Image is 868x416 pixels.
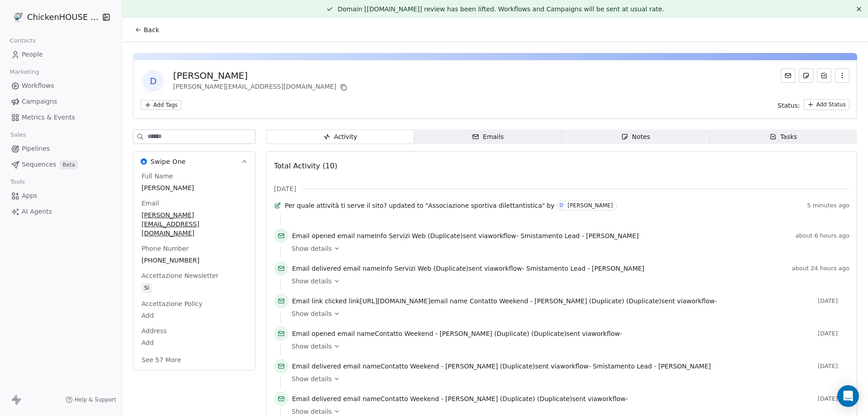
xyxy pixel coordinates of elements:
[818,363,849,370] span: [DATE]
[769,132,797,142] div: Tasks
[6,65,43,79] span: Marketing
[13,12,24,23] img: 4.jpg
[140,199,161,208] span: Email
[141,100,181,110] button: Add Tags
[129,22,165,38] button: Back
[292,363,341,370] span: Email delivered
[60,160,78,169] span: Beta
[837,385,859,407] div: Open Intercom Messenger
[292,309,332,318] span: Show details
[292,374,332,383] span: Show details
[140,172,175,181] span: Full Name
[140,244,190,253] span: Phone Number
[381,395,572,402] span: Contatto Weekend - [PERSON_NAME] (Duplicate) (Duplicate)
[142,338,247,347] span: Add
[425,201,545,210] span: "Associazione sportiva dilettantistica"
[292,395,341,402] span: Email delivered
[389,201,424,210] span: updated to
[66,396,116,403] a: Help & Support
[818,395,849,402] span: [DATE]
[381,265,469,272] span: Info Servizi Web (Duplicate)
[22,144,50,153] span: Pipelines
[818,297,849,305] span: [DATE]
[133,172,255,370] div: Swipe OneSwipe One
[621,132,650,142] div: Notes
[292,309,843,318] a: Show details
[292,297,347,305] span: Email link clicked
[526,265,644,272] span: Smistamento Lead - [PERSON_NAME]
[520,232,638,239] span: Smistamento Lead - [PERSON_NAME]
[7,78,114,93] a: Workflows
[560,202,563,209] div: D
[144,25,159,34] span: Back
[292,329,622,338] span: email name sent via workflow -
[142,210,247,238] span: [PERSON_NAME][EMAIL_ADDRESS][DOMAIN_NAME]
[292,407,843,416] a: Show details
[292,330,335,337] span: Email opened
[292,264,644,273] span: email name sent via workflow -
[472,132,504,142] div: Emails
[568,202,613,209] div: [PERSON_NAME]
[292,407,332,416] span: Show details
[807,202,849,209] span: 5 minutes ago
[7,141,114,156] a: Pipelines
[173,82,349,93] div: [PERSON_NAME][EMAIL_ADDRESS][DOMAIN_NAME]
[796,232,849,239] span: about 6 hours ago
[6,175,28,189] span: Tools
[11,10,96,25] button: ChickenHOUSE sas
[144,283,149,292] div: Si
[22,113,75,122] span: Metrics & Events
[338,5,664,13] span: Domain [[DOMAIN_NAME]] review has been lifted. Workflows and Campaigns will be sent at usual rate.
[274,162,337,170] span: Total Activity (10)
[22,207,52,216] span: AI Agents
[292,394,628,403] span: email name sent via workflow -
[292,244,843,253] a: Show details
[7,94,114,109] a: Campaigns
[142,183,247,192] span: [PERSON_NAME]
[375,232,463,239] span: Info Servizi Web (Duplicate)
[292,265,341,272] span: Email delivered
[292,342,843,351] a: Show details
[292,232,335,239] span: Email opened
[142,311,247,320] span: Add
[470,297,661,305] span: Contatto Weekend - [PERSON_NAME] (Duplicate) (Duplicate)
[292,244,332,253] span: Show details
[27,11,99,23] span: ChickenHOUSE sas
[133,152,255,172] button: Swipe OneSwipe One
[274,184,296,193] span: [DATE]
[22,160,56,169] span: Sequences
[381,363,535,370] span: Contatto Weekend - [PERSON_NAME] (Duplicate)
[593,363,711,370] span: Smistamento Lead - [PERSON_NAME]
[142,70,164,92] span: D
[140,299,204,308] span: Accettazione Policy
[151,157,186,166] span: Swipe One
[141,158,147,165] img: Swipe One
[285,201,387,210] span: Per quale attività ti serve il sito?
[547,201,554,210] span: by
[7,157,114,172] a: SequencesBeta
[75,396,116,403] span: Help & Support
[22,50,43,59] span: People
[6,128,30,142] span: Sales
[142,256,247,265] span: [PHONE_NUMBER]
[140,326,169,335] span: Address
[7,110,114,125] a: Metrics & Events
[292,374,843,383] a: Show details
[173,69,349,82] div: [PERSON_NAME]
[6,34,40,48] span: Contacts
[292,296,717,306] span: link email name sent via workflow -
[292,342,332,351] span: Show details
[803,99,849,110] button: Add Status
[818,330,849,337] span: [DATE]
[360,297,430,305] span: [URL][DOMAIN_NAME]
[292,362,711,371] span: email name sent via workflow -
[292,277,332,286] span: Show details
[22,81,54,91] span: Workflows
[7,47,114,62] a: People
[136,352,187,368] button: See 57 More
[778,101,800,110] span: Status:
[792,265,849,272] span: about 24 hours ago
[140,271,220,280] span: Accettazione Newsletter
[375,330,566,337] span: Contatto Weekend - [PERSON_NAME] (Duplicate) (Duplicate)
[292,231,639,240] span: email name sent via workflow -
